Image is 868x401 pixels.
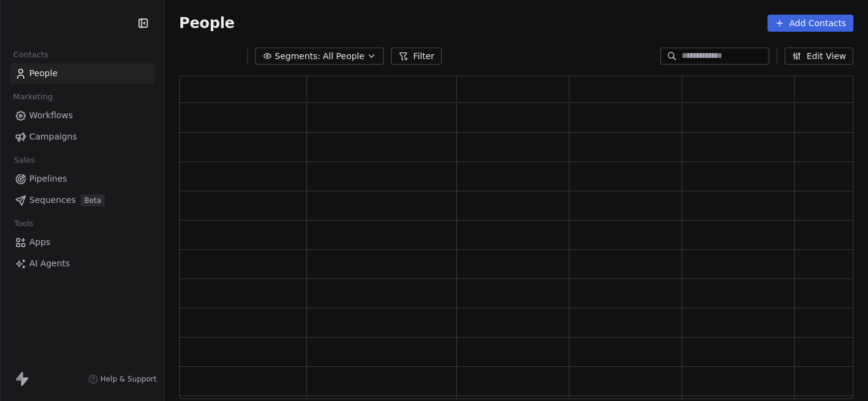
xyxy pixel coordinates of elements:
a: Campaigns [10,127,154,147]
span: Sequences [29,194,76,207]
span: Segments: [275,50,320,63]
span: All People [323,50,364,63]
span: Sales [9,151,40,169]
span: People [29,67,58,80]
span: Help & Support [101,374,157,384]
a: Pipelines [10,169,154,189]
span: Tools [9,215,38,233]
span: People [179,14,235,32]
button: Add Contacts [767,15,853,32]
span: Workflows [29,109,73,122]
span: AI Agents [29,257,70,270]
span: Pipelines [29,172,67,185]
a: SequencesBeta [10,190,154,210]
a: Workflows [10,105,154,126]
span: Beta [80,194,105,207]
span: Contacts [8,46,54,64]
a: Apps [10,232,154,252]
span: Apps [29,236,51,249]
a: AI Agents [10,254,154,274]
a: People [10,63,154,83]
button: Filter [391,48,442,65]
button: Edit View [785,48,853,65]
span: Marketing [8,88,58,106]
a: Help & Support [88,374,157,384]
span: Campaigns [29,130,77,143]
